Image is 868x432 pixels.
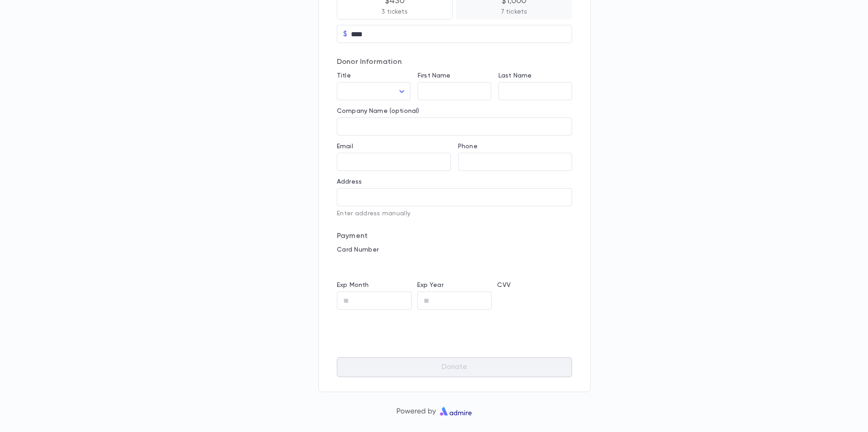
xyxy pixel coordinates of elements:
p: CVV [497,282,572,289]
p: Payment [337,232,572,241]
p: Enter address manually [337,210,572,217]
label: Title [337,72,351,79]
label: Exp Month [337,282,369,289]
p: 7 tickets [501,7,527,16]
div: ​ [337,83,410,100]
label: Exp Year [417,282,444,289]
label: Company Name (optional) [337,107,419,115]
label: Email [337,143,353,150]
iframe: card [337,256,572,274]
p: $ [343,29,347,39]
p: Card Number [337,246,572,253]
p: Donor Information [337,58,572,67]
p: 3 tickets [381,7,408,16]
label: Address [337,178,362,185]
label: Last Name [498,72,532,79]
label: Phone [458,143,478,150]
iframe: cvv [497,291,572,310]
label: First Name [418,72,450,79]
